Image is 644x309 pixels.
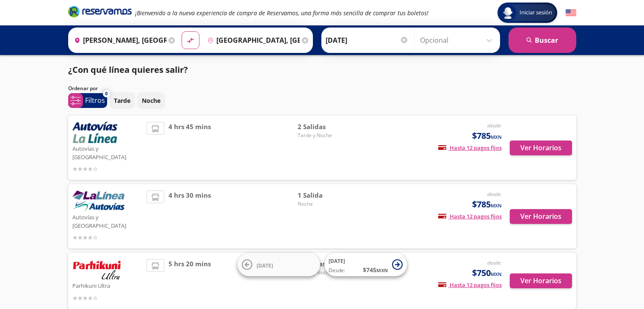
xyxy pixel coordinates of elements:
[298,200,357,208] span: Noche
[68,5,132,20] a: Brand Logo
[491,202,502,209] small: MXN
[491,134,502,140] small: MXN
[204,30,300,51] input: Buscar Destino
[238,253,320,276] button: [DATE]
[72,122,117,143] img: Autovías y La Línea
[72,280,143,290] p: Parhikuni Ultra
[487,122,502,129] em: desde:
[68,63,188,76] p: ¿Con qué línea quieres salir?
[487,190,502,198] em: desde:
[510,141,572,155] button: Ver Horarios
[135,9,428,17] em: ¡Bienvenido a la nueva experiencia de compra de Reservamos, una forma más sencilla de comprar tus...
[109,92,135,109] button: Tarde
[510,209,572,224] button: Ver Horarios
[72,143,143,161] p: Autovías y [GEOGRAPHIC_DATA]
[329,267,345,274] span: Desde:
[324,253,407,276] button: [DATE]Desde:$745MXN
[363,265,388,274] span: $ 745
[298,190,357,200] span: 1 Salida
[438,144,502,152] span: Hasta 12 pagos fijos
[510,273,572,288] button: Ver Horarios
[491,271,502,277] small: MXN
[566,8,576,18] button: English
[326,30,409,51] input: Elegir Fecha
[329,257,345,265] span: [DATE]
[71,30,166,51] input: Buscar Origen
[472,198,502,211] span: $785
[169,259,211,303] span: 5 hrs 20 mins
[257,262,273,269] span: [DATE]
[105,90,108,97] span: 0
[142,96,160,105] p: Noche
[298,132,357,139] span: Tarde y Noche
[438,212,502,220] span: Hasta 12 pagos fijos
[114,96,130,105] p: Tarde
[137,92,165,109] button: Noche
[68,5,132,18] i: Brand Logo
[472,130,502,142] span: $785
[438,281,502,289] span: Hasta 12 pagos fijos
[72,190,124,212] img: Autovías y La Línea
[169,122,211,174] span: 4 hrs 45 mins
[68,93,107,108] button: 0Filtros
[509,28,576,53] button: Buscar
[487,259,502,266] em: desde:
[169,190,211,242] span: 4 hrs 30 mins
[72,212,143,230] p: Autovías y [GEOGRAPHIC_DATA]
[516,8,556,17] span: Iniciar sesión
[85,95,105,105] p: Filtros
[472,267,502,279] span: $750
[376,267,388,273] small: MXN
[72,259,122,280] img: Parhikuni Ultra
[298,122,357,132] span: 2 Salidas
[420,30,496,51] input: Opcional
[68,85,98,92] p: Ordenar por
